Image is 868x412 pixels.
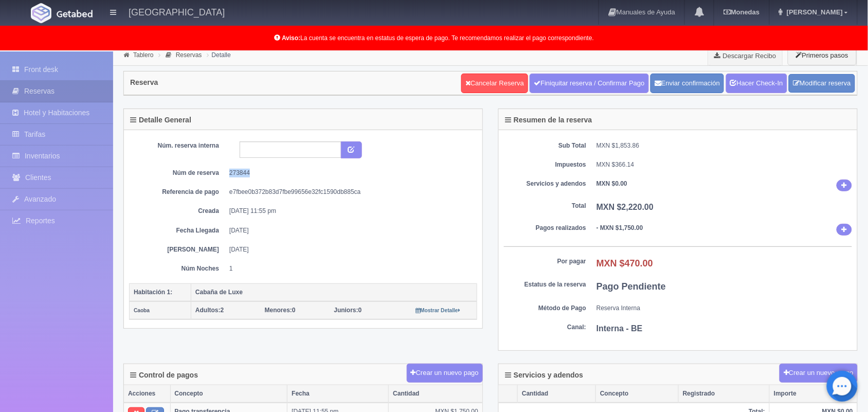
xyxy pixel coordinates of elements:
a: Descargar Recibo [709,45,782,66]
dt: Creada [137,207,219,216]
dt: Núm. reserva interna [137,141,219,150]
li: Detalle [205,50,233,60]
img: Getabed [57,10,93,17]
b: MXN $2,220.00 [596,203,654,211]
a: Finiquitar reserva / Confirmar Pago [530,74,648,93]
dt: Total [504,202,586,210]
b: Interna - BE [596,324,643,333]
a: Tablero [133,51,153,59]
button: Enviar confirmación [650,74,724,93]
a: Hacer Check-In [726,74,787,93]
button: Primeros pasos [788,45,857,65]
dt: Núm de reserva [137,169,219,177]
dt: Por pagar [504,257,586,266]
dd: MXN $1,853.86 [596,141,852,150]
small: Caoba [134,308,150,313]
a: Reservas [176,51,202,59]
h4: Servicios y adendos [505,371,583,379]
th: Concepto [596,385,679,403]
strong: Adultos: [195,307,221,314]
h4: Reserva [130,79,158,86]
dt: [PERSON_NAME] [137,245,219,254]
dd: [DATE] [229,245,469,254]
b: Monedas [724,8,759,16]
dt: Núm Noches [137,264,219,273]
strong: Juniors: [334,307,358,314]
dd: 273844 [229,169,469,177]
small: Mostrar Detalle [415,308,460,313]
img: Getabed [31,3,51,23]
dt: Sub Total [504,141,586,150]
h4: Resumen de la reserva [505,116,592,124]
th: Cabaña de Luxe [191,283,477,301]
span: 0 [265,307,296,314]
dt: Servicios y adendos [504,180,586,188]
dd: 1 [229,264,469,273]
b: Aviso: [282,34,300,42]
button: Crear un nuevo pago [407,364,483,383]
dd: Reserva Interna [596,304,852,313]
a: Modificar reserva [789,74,855,93]
h4: Control de pagos [130,371,198,379]
th: Concepto [170,385,287,403]
b: - MXN $1,750.00 [596,224,643,231]
dt: Impuestos [504,160,586,169]
th: Cantidad [518,385,596,403]
dt: Pagos realizados [504,224,586,232]
dt: Método de Pago [504,304,586,313]
h4: [GEOGRAPHIC_DATA] [129,5,225,18]
strong: Menores: [265,307,292,314]
th: Fecha [287,385,389,403]
dt: Canal: [504,323,586,332]
dt: Referencia de pago [137,188,219,196]
dd: [DATE] [229,226,469,235]
b: MXN $470.00 [596,258,653,268]
a: Mostrar Detalle [415,307,460,314]
b: Pago Pendiente [596,281,666,292]
th: Acciones [124,385,170,403]
dt: Estatus de la reserva [504,280,586,289]
dd: e7fbee0b372b83d7fbe99656e32fc1590db885ca [229,188,469,196]
b: Habitación 1: [134,289,172,296]
th: Cantidad [389,385,482,403]
dt: Fecha Llegada [137,226,219,235]
th: Registrado [679,385,770,403]
dd: MXN $366.14 [596,160,852,169]
button: Crear un nuevo cargo [780,364,858,383]
a: Cancelar Reserva [461,74,528,93]
h4: Detalle General [130,116,191,124]
span: 2 [195,307,224,314]
b: MXN $0.00 [596,180,627,187]
span: 0 [334,307,362,314]
dd: [DATE] 11:55 pm [229,207,469,216]
span: [PERSON_NAME] [784,8,843,16]
th: Importe [770,385,857,403]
